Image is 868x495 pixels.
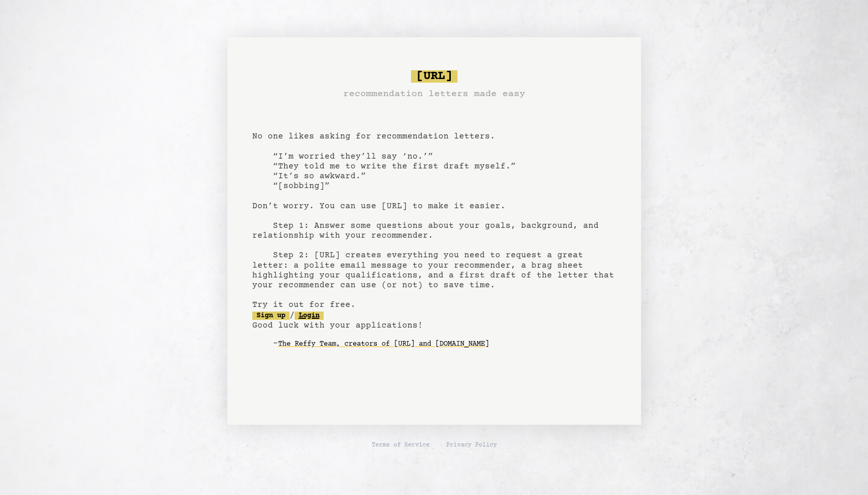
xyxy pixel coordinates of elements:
a: Privacy Policy [446,441,497,450]
a: The Reffy Team, creators of [URL] and [DOMAIN_NAME] [278,336,489,352]
span: [URL] [411,70,458,83]
div: - [273,339,616,349]
a: Login [295,312,324,320]
a: Terms of Service [372,441,430,450]
a: Sign up [252,312,290,320]
pre: No one likes asking for recommendation letters. “I’m worried they’ll say ‘no.’” “They told me to ... [252,66,616,369]
h3: recommendation letters made easy [343,87,525,101]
